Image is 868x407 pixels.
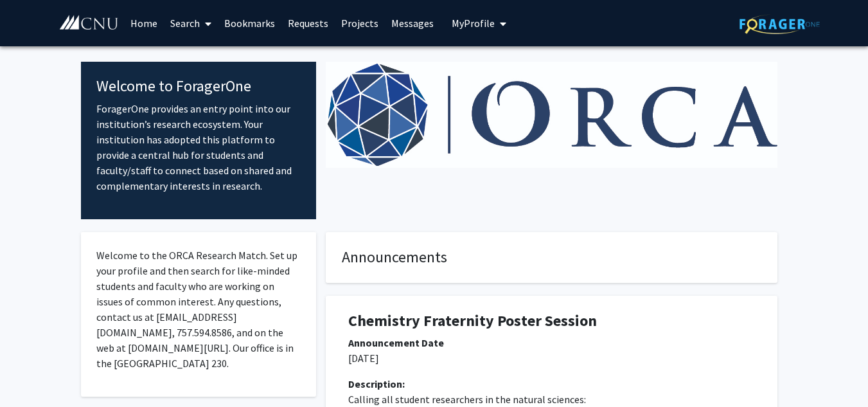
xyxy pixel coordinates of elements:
span: My Profile [452,17,495,30]
a: Search [164,1,218,46]
iframe: Chat [10,349,55,397]
a: Bookmarks [218,1,281,46]
div: Announcement Date [348,335,755,350]
img: ForagerOne Logo [740,14,820,34]
img: Cover Image [326,62,777,168]
p: Welcome to the ORCA Research Match. Set up your profile and then search for like-minded students ... [96,248,301,371]
h4: Welcome to ForagerOne [96,77,301,96]
div: Description: [348,376,755,392]
a: Requests [281,1,335,46]
p: ForagerOne provides an entry point into our institution’s research ecosystem. Your institution ha... [96,101,301,194]
p: Calling all student researchers in the natural sciences: [348,392,755,407]
a: Messages [385,1,440,46]
h1: Chemistry Fraternity Poster Session [348,312,755,330]
img: Christopher Newport University Logo [58,15,120,31]
a: Projects [335,1,385,46]
p: [DATE] [348,350,755,366]
h4: Announcements [342,248,761,267]
a: Home [124,1,164,46]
